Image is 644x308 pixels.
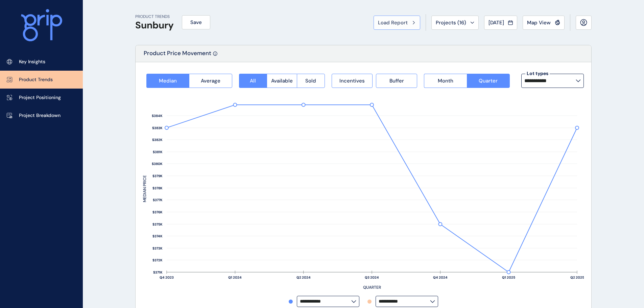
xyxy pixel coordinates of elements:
[433,275,448,280] text: Q4 2024
[153,270,163,275] text: $371K
[484,16,517,30] button: [DATE]
[389,77,404,84] span: Buffer
[239,74,267,88] button: All
[271,77,293,84] span: Available
[190,19,202,26] span: Save
[250,77,256,84] span: All
[159,77,177,84] span: Median
[436,19,466,26] span: Projects ( 16 )
[152,114,163,118] text: $384K
[152,186,163,190] text: $378K
[153,150,163,154] text: $381K
[570,275,584,280] text: Q2 2025
[479,77,498,84] span: Quarter
[152,234,163,238] text: $374K
[182,15,210,29] button: Save
[135,14,174,20] p: PRODUCT TRENDS
[527,19,551,26] span: Map View
[144,49,211,62] p: Product Price Movement
[438,77,453,84] span: Month
[19,58,45,65] p: Key Insights
[135,20,174,31] h1: Sunbury
[376,74,417,88] button: Buffer
[201,77,220,84] span: Average
[189,74,232,88] button: Average
[19,112,61,119] p: Project Breakdown
[152,210,163,214] text: $376K
[424,74,467,88] button: Month
[363,285,381,290] text: QUARTER
[228,275,242,280] text: Q1 2024
[502,275,515,280] text: Q1 2025
[523,16,565,30] button: Map View
[339,77,365,84] span: Incentives
[152,258,163,262] text: $372K
[146,74,189,88] button: Median
[267,74,297,88] button: Available
[296,275,311,280] text: Q2 2024
[19,76,53,83] p: Product Trends
[297,74,325,88] button: Sold
[467,74,510,88] button: Quarter
[378,19,408,26] span: Load Report
[142,175,147,202] text: MEDIAN PRICE
[374,16,420,30] button: Load Report
[160,275,174,280] text: Q4 2023
[488,19,504,26] span: [DATE]
[152,126,163,130] text: $383K
[305,77,316,84] span: Sold
[525,70,550,77] label: Lot types
[152,246,163,251] text: $373K
[152,174,163,178] text: $379K
[153,198,163,202] text: $377K
[332,74,373,88] button: Incentives
[431,16,479,30] button: Projects (16)
[152,138,163,142] text: $382K
[19,94,61,101] p: Project Positioning
[365,275,379,280] text: Q3 2024
[152,162,163,166] text: $380K
[152,222,163,227] text: $375K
